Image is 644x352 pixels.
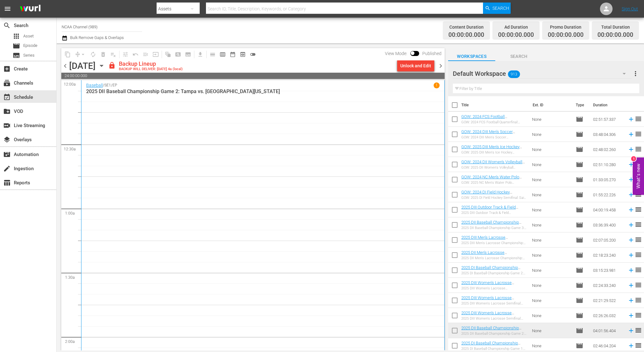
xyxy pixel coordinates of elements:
[591,202,625,217] td: 04:00:19.458
[15,2,45,16] img: ans4CAIJ8jUAAAAAAAAAAAAAAAAAAAAAAAAgQb4GAAAAAAAAAAAAAAAAAAAAAAAAJMjXAAAAAAAAAAAAAAAAAAAAAAAAgAT5G...
[3,165,11,172] span: Ingestion
[632,66,639,81] button: more_vert
[530,142,573,157] td: None
[635,311,642,319] span: reorder
[576,327,583,334] span: Episode
[461,295,516,305] a: 2025 DIII Women's Lacrosse Semifinal: Gettysburg vs. Tufts
[130,49,141,59] span: Revert to Primary Episode
[461,316,527,321] div: 2025 DIII Women's Lacrosse Semifinal: [PERSON_NAME] vs. Middlebury
[628,116,635,123] svg: Add to Schedule
[495,53,542,60] span: Search
[591,157,625,172] td: 02:51:10.280
[453,65,632,82] div: Default Workspace
[591,112,625,127] td: 02:51:57.337
[635,281,642,289] span: reorder
[448,23,484,31] div: Content Duration
[635,130,642,138] span: reorder
[635,145,642,153] span: reorder
[69,35,124,40] span: Bulk Remove Gaps & Overlaps
[461,226,527,230] div: 2025 DII Baseball Championship Game 3: Central [US_STATE] vs. [GEOGRAPHIC_DATA]
[238,49,248,59] span: View Backup
[437,62,445,70] span: chevron_right
[23,33,34,39] span: Asset
[591,278,625,293] td: 02:24:33.240
[461,347,527,351] div: 2025 DI Baseball Championship Game 1: LSU vs. Coastal Carolina
[530,202,573,217] td: None
[248,49,258,59] span: 24 hours Lineup View is OFF
[628,146,635,153] svg: Add to Schedule
[461,114,517,128] a: GOW: 2024 FCS Football Quarterfinal: [US_STATE] vs. UC [PERSON_NAME]
[141,49,151,59] span: Fill episodes with ad slates
[628,206,635,213] svg: Add to Schedule
[591,248,625,263] td: 02:18:23.240
[73,49,88,59] span: Remove Gaps & Overlaps
[205,48,218,60] span: Day Calendar View
[591,308,625,323] td: 02:26:26.032
[576,191,583,198] span: Episode
[632,70,639,77] span: more_vert
[628,342,635,349] svg: Add to Schedule
[576,251,583,259] span: Episode
[461,144,522,154] a: GOW: 2025 DIII Men's Ice Hockey Championship: Hobart vs. Utica
[635,342,642,349] span: reorder
[3,79,11,87] span: Channels
[628,237,635,243] svg: Add to Schedule
[61,73,445,79] span: 24:00:00.000
[382,51,410,56] span: View Mode:
[86,83,103,88] a: Baseball
[591,172,625,187] td: 01:33:05.270
[628,282,635,289] svg: Add to Schedule
[597,31,633,39] span: 00:00:00.000
[98,49,108,59] span: Select an event to delete
[461,159,525,174] a: GOW: 2024 DII Women's Volleyball Championship: [PERSON_NAME] vs. San Francisco State
[183,49,193,59] span: Create Series Block
[635,115,642,123] span: reorder
[461,135,527,139] div: GOW: 2024 DIII Men's Soccer Championship: [US_STATE] College vs. Amherst
[3,122,11,129] span: Live Streaming
[576,282,583,289] span: Episode
[103,83,104,87] p: /
[508,68,520,81] span: 913
[591,142,625,157] td: 02:48:02.260
[3,179,11,187] span: Reports
[3,65,11,73] span: Create
[530,293,573,308] td: None
[461,96,529,114] th: Title
[628,297,635,304] svg: Add to Schedule
[530,217,573,232] td: None
[591,263,625,278] td: 03:15:23.981
[635,221,642,228] span: reorder
[628,221,635,228] svg: Add to Schedule
[628,176,635,183] svg: Add to Schedule
[633,157,644,195] button: Open Feedback Widget
[631,156,636,161] div: 1
[240,51,246,58] span: preview_outlined
[498,31,534,39] span: 00:00:00.000
[461,280,525,290] a: 2025 DIII Women's Lacrosse Championship: Tufts vs. Middlebury
[461,235,525,249] a: 2025 DIII Men's Lacrosse Championship: [PERSON_NAME] vs. Tufts
[63,49,73,59] span: Copy Lineup
[3,93,11,101] span: Schedule
[628,191,635,198] svg: Add to Schedule
[4,5,11,13] span: menu
[193,48,205,60] span: Download as CSV
[576,266,583,274] span: Episode
[419,51,445,56] span: Published
[530,172,573,187] td: None
[530,323,573,338] td: None
[13,42,20,50] span: Episode
[397,60,434,71] button: Unlock and Edit
[628,131,635,138] svg: Add to Schedule
[498,23,534,31] div: Ad Duration
[219,51,226,58] span: calendar_view_week_outlined
[461,250,522,260] a: 2025 DII Men's Lacrosse Championship: Tampa vs. Adelphi
[628,161,635,168] svg: Add to Schedule
[461,332,527,336] div: 2025 DII Baseball Championship Game 2: Tampa vs. [GEOGRAPHIC_DATA][US_STATE]
[461,211,527,215] div: 2025 DIII Outdoor Track & Field Championship: Day Three with LG Postgame Show
[250,51,256,58] span: toggle_off
[119,67,183,71] div: BACKUP WILL DELIVER: [DATE] 4a (local)
[448,31,484,39] span: 00:00:00.000
[576,146,583,153] span: Episode
[548,31,584,39] span: 00:00:00.000
[119,60,183,67] div: Backup Lineup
